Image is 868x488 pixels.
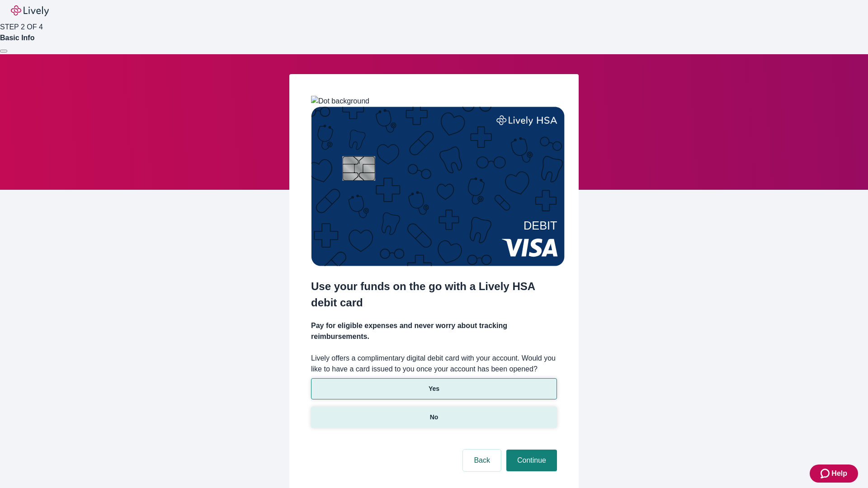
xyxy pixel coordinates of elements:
[506,450,557,471] button: Continue
[11,5,49,16] img: Lively
[311,407,557,428] button: No
[463,450,501,471] button: Back
[311,320,557,342] h4: Pay for eligible expenses and never worry about tracking reimbursements.
[810,465,858,483] button: Zendesk support iconHelp
[429,384,439,394] p: Yes
[311,278,557,311] h2: Use your funds on the go with a Lively HSA debit card
[311,96,369,107] img: Dot background
[311,378,557,399] button: Yes
[430,413,439,422] p: No
[311,107,565,266] img: Debit card
[831,468,847,479] span: Help
[821,468,831,479] svg: Zendesk support icon
[311,353,557,375] label: Lively offers a complimentary digital debit card with your account. Would you like to have a card...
